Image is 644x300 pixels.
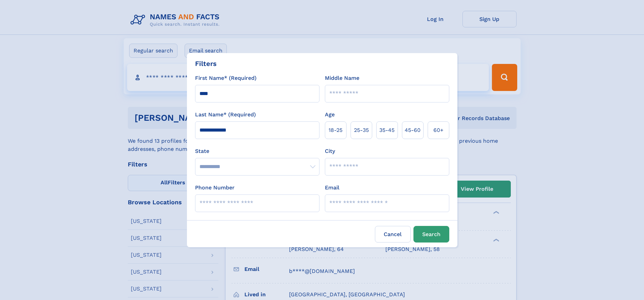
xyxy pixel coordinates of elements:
[325,184,339,192] label: Email
[195,184,235,192] label: Phone Number
[325,74,359,82] label: Middle Name
[405,126,421,134] span: 45‑60
[329,126,342,134] span: 18‑25
[433,126,444,134] span: 60+
[195,111,256,119] label: Last Name* (Required)
[375,226,411,243] label: Cancel
[195,74,257,82] label: First Name* (Required)
[195,59,217,69] div: Filters
[325,111,335,119] label: Age
[325,147,335,155] label: City
[195,147,319,155] label: State
[413,226,449,243] button: Search
[354,126,369,134] span: 25‑35
[379,126,395,134] span: 35‑45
